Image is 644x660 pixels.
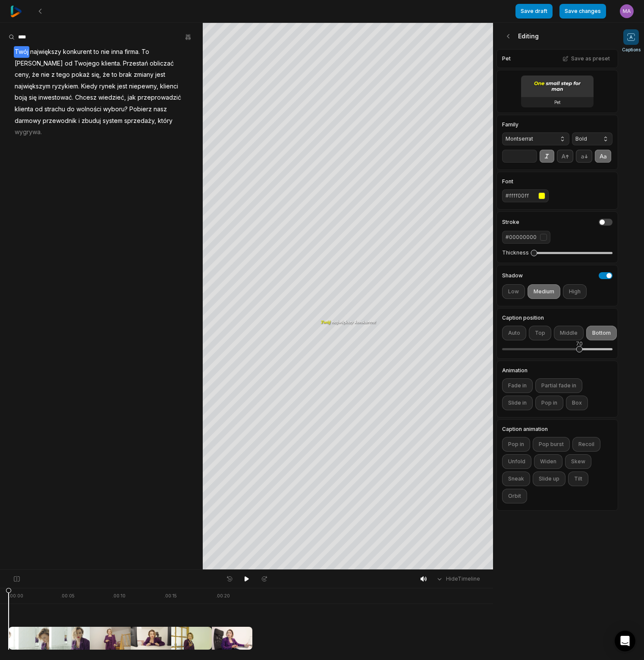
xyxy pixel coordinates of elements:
span: zbuduj [81,115,102,127]
label: Caption position [502,315,613,321]
span: wolności [75,104,102,115]
img: reap [10,6,22,17]
div: Pet [496,49,618,68]
span: który [157,115,173,127]
span: To [141,46,150,58]
span: że [102,69,111,81]
span: największym [14,81,51,92]
span: od [64,58,73,69]
span: jak [127,92,137,104]
button: Box [566,396,588,410]
button: Bottom [586,326,617,340]
span: największy [29,46,62,58]
span: rynek [98,81,116,92]
span: obliczać [149,58,175,69]
span: Przestań [122,58,149,69]
span: się, [91,69,102,81]
button: Pop in [535,396,563,410]
div: 70 [576,340,583,348]
span: sprzedaży, [123,115,157,127]
span: zmiany [133,69,154,81]
span: nie [100,46,110,58]
span: tego [56,69,71,81]
button: Tilt [568,471,588,486]
span: inwestować. [38,92,74,104]
button: Partial fade in [535,378,582,393]
span: [PERSON_NAME] [14,58,64,69]
div: #00000000 [506,233,537,241]
span: przewodnik [42,115,78,127]
button: Save draft [515,4,553,19]
span: przeprowadzić [137,92,182,104]
button: Montserrat [502,132,569,145]
span: że [31,69,40,81]
span: firma. [124,46,141,58]
div: Editing [496,23,618,49]
button: Orbit [502,489,527,503]
span: Twój [14,46,29,58]
button: Slide in [502,396,533,410]
button: Sneak [502,471,530,486]
label: Animation [502,368,613,373]
button: HideTimeline [433,572,483,585]
button: Save as preset [560,53,613,64]
button: Middle [554,326,584,340]
span: Twojego [73,58,101,69]
span: ceny, [14,69,31,81]
button: Top [529,326,551,340]
span: konkurent [62,46,93,58]
span: wygrywa. [14,126,43,138]
span: Chcesz [74,92,97,104]
span: pokaż [71,69,91,81]
h4: Shadow [502,273,523,278]
button: Auto [502,326,526,340]
span: się [28,92,38,104]
span: Pobierz [129,104,153,115]
span: inna [110,46,124,58]
button: Slide up [533,471,565,486]
label: Family [502,122,569,127]
button: Bold [572,132,613,145]
button: High [563,284,587,299]
span: boją [14,92,28,104]
button: Skew [565,454,591,469]
button: Fade in [502,378,533,393]
span: Kiedy [80,81,98,92]
span: nasz [153,104,168,115]
span: strachu [44,104,66,115]
span: Montserrat [506,135,552,143]
span: darmowy [14,115,42,127]
span: brak [118,69,133,81]
button: #ffff00ff [502,189,549,202]
button: Widen [534,454,562,469]
div: #ffff00ff [506,192,535,200]
span: z [50,69,56,81]
button: Pop burst [533,437,570,452]
button: Medium [528,284,560,299]
span: to [93,46,100,58]
h3: Pet [554,99,560,106]
span: Captions [622,47,641,53]
h4: Stroke [502,220,519,225]
label: Caption animation [502,427,613,432]
span: niepewny, [128,81,159,92]
span: Bold [575,135,595,143]
button: Captions [622,29,641,53]
span: wiedzieć, [97,92,127,104]
span: to [111,69,118,81]
span: klienta [14,104,34,115]
div: Open Intercom Messenger [615,631,635,651]
label: Thickness [502,249,529,256]
button: Unfold [502,454,531,469]
span: klienta. [101,58,122,69]
span: system [102,115,123,127]
span: jest [154,69,166,81]
span: ryzykiem. [51,81,80,92]
span: od [34,104,44,115]
span: do [66,104,75,115]
span: i [78,115,81,127]
button: Save changes [559,4,606,19]
label: Font [502,179,549,184]
span: jest [116,81,128,92]
button: Pop in [502,437,530,452]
